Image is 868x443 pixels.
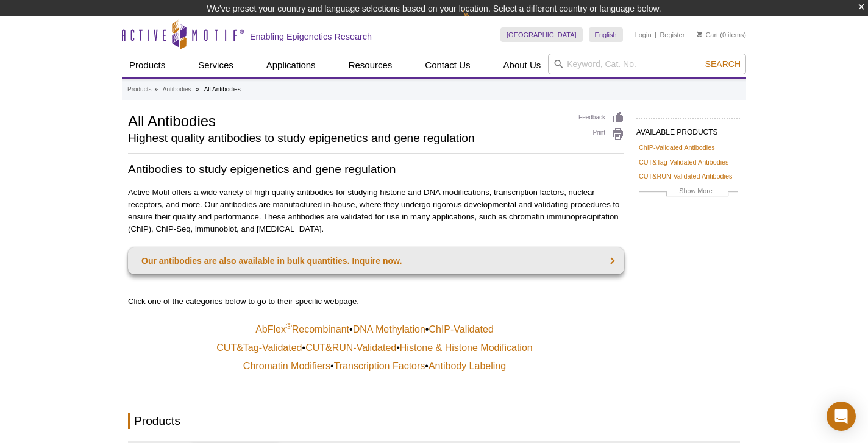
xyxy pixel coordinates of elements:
[259,54,323,77] a: Applications
[702,58,744,69] button: Search
[660,30,685,39] a: Register
[163,84,191,95] a: Antibodies
[128,111,566,129] h1: All Antibodies
[429,324,493,336] a: ChIP-Validated
[128,186,624,235] p: Active Motif offers a wide variety of high quality antibodies for studying histone and DNA modifi...
[122,54,173,77] a: Products
[578,111,624,124] a: Feedback
[697,30,718,39] a: Cart
[400,342,533,354] a: Histone & Histone Modification
[341,54,400,77] a: Resources
[463,9,495,38] img: Change Here
[418,54,477,77] a: Contact Us
[589,27,623,42] a: English
[154,86,158,93] li: »
[129,358,623,375] td: • •
[216,342,302,354] a: CUT&Tag-Validated
[128,247,624,274] a: Our antibodies are also available in bulk quantities. Inquire now.
[286,321,292,330] sup: ®
[353,324,425,336] a: DNA Methylation
[655,27,656,42] li: |
[127,84,151,95] a: Products
[191,54,241,77] a: Services
[635,30,652,39] a: Login
[255,324,349,336] a: AbFlex®Recombinant
[639,185,738,199] a: Show More
[500,27,583,42] a: [GEOGRAPHIC_DATA]
[429,360,506,372] a: Antibody Labeling
[578,127,624,141] a: Print
[548,54,746,74] input: Keyword, Cat. No.
[243,360,330,372] a: Chromatin Modifiers
[129,321,623,338] td: • •
[705,59,741,69] span: Search
[128,296,624,308] p: Click one of the categories below to go to their specific webpage.
[639,171,732,182] a: CUT&RUN-Validated Antibodies
[496,54,549,77] a: About Us
[196,86,199,93] li: »
[697,31,702,37] img: Your Cart
[204,86,241,93] li: All Antibodies
[128,413,624,429] h2: Products
[697,27,746,42] li: (0 items)
[128,161,624,177] h2: Antibodies to study epigenetics and gene regulation
[250,31,372,42] h2: Enabling Epigenetics Research
[128,133,566,144] h2: Highest quality antibodies to study epigenetics and gene regulation
[129,339,623,356] td: • •
[639,142,715,153] a: ChIP-Validated Antibodies
[334,360,425,372] a: Transcription Factors
[827,402,856,431] div: Open Intercom Messenger
[305,342,396,354] a: CUT&RUN-Validated
[636,118,740,140] h2: AVAILABLE PRODUCTS
[639,157,728,168] a: CUT&Tag-Validated Antibodies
